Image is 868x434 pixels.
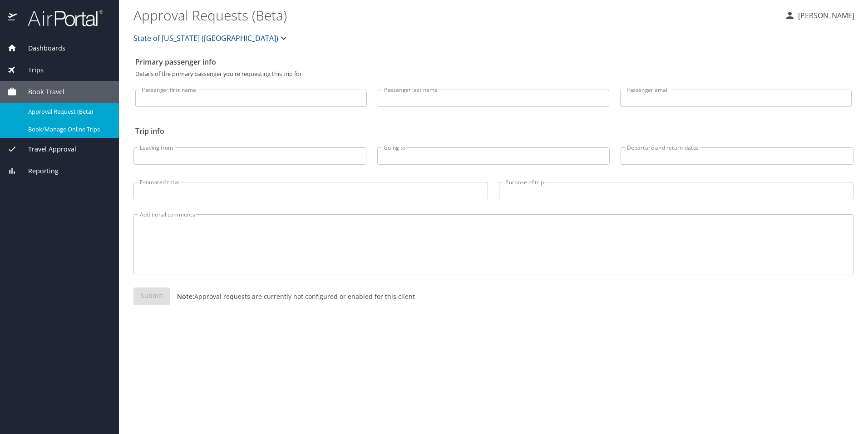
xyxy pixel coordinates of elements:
[17,144,76,154] span: Travel Approval
[130,29,293,47] button: State of [US_STATE] ([GEOGRAPHIC_DATA])
[17,166,59,176] span: Reporting
[133,32,278,45] span: State of [US_STATE] ([GEOGRAPHIC_DATA])
[135,124,852,138] h2: Trip info
[133,1,777,29] h1: Approval Requests (Beta)
[135,55,852,69] h2: Primary passenger info
[135,71,852,77] p: Details of the primary passenger you're requesting this trip for
[18,9,103,27] img: airportal-logo.png
[17,43,65,53] span: Dashboards
[28,107,108,116] span: Approval Request (Beta)
[17,65,44,75] span: Trips
[170,292,415,301] p: Approval requests are currently not configured or enabled for this client
[795,10,854,21] p: [PERSON_NAME]
[177,292,194,301] strong: Note:
[17,87,64,97] span: Book Travel
[781,7,858,24] button: [PERSON_NAME]
[28,125,108,134] span: Book/Manage Online Trips
[8,9,18,27] img: icon-airportal.png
